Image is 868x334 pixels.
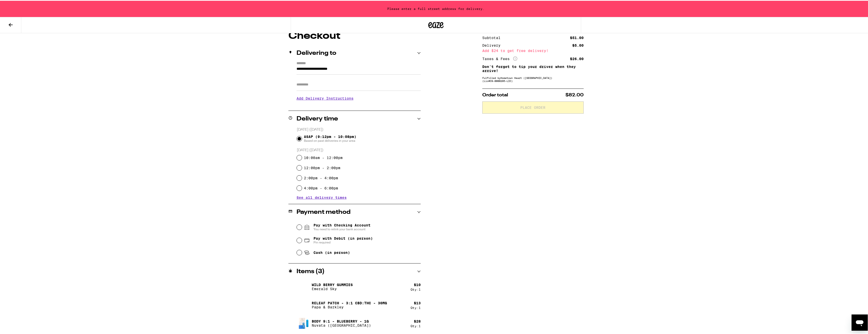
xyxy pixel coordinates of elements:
span: Place Order [520,105,545,109]
img: Body 9:1 - Blueberry - 1g [297,315,311,330]
span: Pay with Checking Account [313,222,371,231]
span: $82.00 [565,92,584,97]
span: Pay with Debit (in person) [313,236,373,240]
p: [DATE] ([DATE]) [297,127,421,131]
div: Subtotal [482,35,504,39]
p: Papa & Barkley [312,304,387,308]
p: We'll contact you at [PHONE_NUMBER] when we arrive [297,103,421,108]
button: See all delivery times [297,195,347,199]
p: Nuvata ([GEOGRAPHIC_DATA]) [312,323,371,327]
h2: Payment method [297,208,350,215]
span: Cash (in person) [313,250,350,254]
h2: Items ( 3 ) [297,268,325,274]
div: Delivery [482,43,504,46]
div: $5.00 [572,43,584,46]
button: Place Order [482,101,584,113]
div: $51.00 [570,35,584,39]
p: Body 9:1 - Blueberry - 1g [312,319,371,323]
label: 2:00pm - 4:00pm [304,175,338,179]
p: Releaf Patch - 3:1 CBD:THC - 30mg [312,300,387,304]
div: Add $24 to get free delivery! [482,48,584,52]
div: Qty: 1 [411,305,421,309]
h2: Delivering to [297,49,336,56]
span: ASAP (9:12pm - 10:08pm) [304,134,356,142]
span: You need to relink your bank account [313,226,371,231]
h1: Checkout [288,30,421,40]
span: Order total [482,92,508,97]
label: 4:00pm - 6:00pm [304,185,338,189]
label: 12:00pm - 2:00pm [304,165,340,169]
div: $ 13 [414,300,421,304]
div: $ 10 [414,282,421,286]
div: Qty: 1 [411,287,421,290]
p: Emerald Sky [312,286,353,290]
img: Releaf Patch - 3:1 CBD:THC - 30mg [297,297,311,311]
iframe: Button to launch messaging window, conversation in progress [852,314,868,330]
span: Pin required [313,240,373,244]
p: [DATE] ([DATE]) [297,147,421,152]
p: Don't forget to tip your driver when they arrive! [482,64,584,72]
h3: Add Delivery Instructions [297,92,421,103]
div: Fulfilled by Hometown Heart ([GEOGRAPHIC_DATA]) (Lic# C9-0000295-LIC ) [482,76,584,82]
img: Wild Berry Gummies [297,279,311,293]
div: Taxes & Fees [482,56,517,60]
label: 10:00am - 12:00pm [304,155,343,159]
span: Based on past deliveries in your area [304,138,356,142]
p: Wild Berry Gummies [312,282,353,286]
div: $26.00 [570,56,584,60]
div: $ 28 [414,319,421,323]
h2: Delivery time [297,115,338,121]
div: Qty: 1 [411,324,421,327]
